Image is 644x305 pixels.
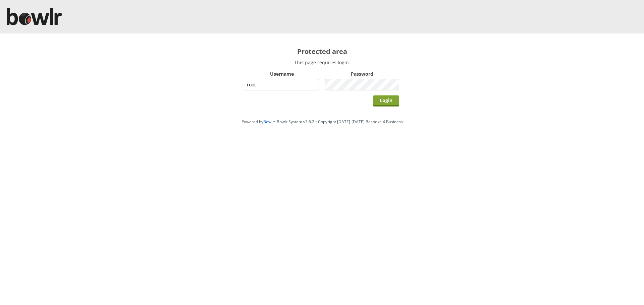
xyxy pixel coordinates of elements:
[245,47,399,56] h2: Protected area
[245,59,399,66] p: This page requires login.
[245,71,319,77] label: Username
[373,95,399,106] input: Login
[241,119,403,125] span: Powered by • Bowlr System v3.6.2 • Copyright [DATE]-[DATE] Bespoke 4 Business
[325,71,399,77] label: Password
[263,119,274,125] a: Bowlr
